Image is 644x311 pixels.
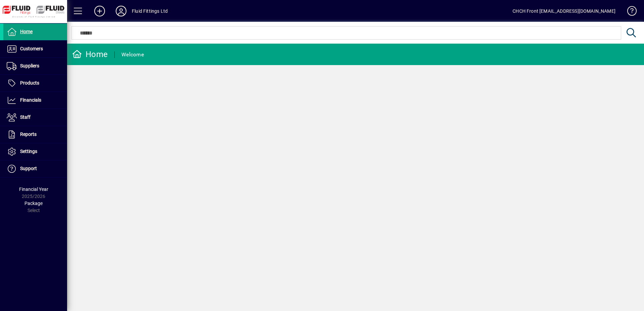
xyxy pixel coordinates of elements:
a: Support [3,160,67,177]
a: Knowledge Base [622,1,636,23]
div: Welcome [121,49,144,60]
span: Suppliers [20,63,39,68]
span: Financials [20,97,41,103]
span: Financial Year [19,187,48,192]
a: Reports [3,126,67,143]
a: Products [3,75,67,92]
a: Staff [3,109,67,126]
div: Fluid Fittings Ltd [132,6,168,16]
span: Customers [20,46,43,51]
a: Customers [3,41,67,57]
a: Suppliers [3,58,67,74]
button: Add [89,5,110,17]
span: Settings [20,149,37,154]
span: Staff [20,114,31,120]
button: Profile [110,5,132,17]
span: Package [24,201,43,206]
a: Financials [3,92,67,109]
span: Support [20,166,37,171]
div: Home [72,49,108,60]
span: Products [20,80,39,86]
span: Home [20,29,33,34]
a: Settings [3,143,67,160]
div: CHCH Front [EMAIL_ADDRESS][DOMAIN_NAME] [513,6,615,16]
span: Reports [20,132,37,137]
